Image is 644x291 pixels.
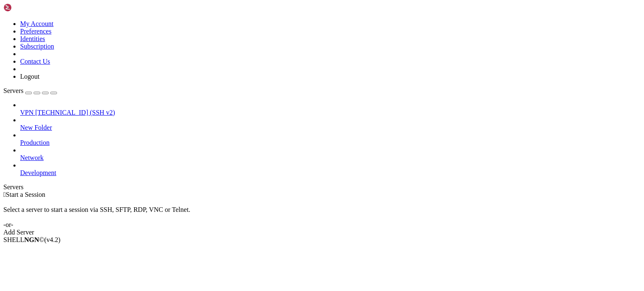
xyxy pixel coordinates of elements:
[6,191,45,198] span: Start a Session
[24,236,39,243] b: NGN
[20,147,641,162] li: Network
[20,28,52,35] a: Preferences
[20,139,49,146] span: Production
[3,87,23,94] span: Servers
[3,183,641,191] div: Servers
[20,73,39,80] a: Logout
[20,35,45,42] a: Identities
[20,101,641,116] li: VPN [TECHNICAL_ID] (SSH v2)
[20,124,52,131] span: New Folder
[20,154,44,161] span: Network
[20,109,34,116] span: VPN
[3,229,641,236] div: Add Server
[20,58,50,65] a: Contact Us
[3,198,641,229] div: Select a server to start a session via SSH, SFTP, RDP, VNC or Telnet. -or-
[20,43,54,50] a: Subscription
[44,236,61,243] span: 4.2.0
[20,20,54,27] a: My Account
[35,109,115,116] span: [TECHNICAL_ID] (SSH v2)
[3,87,57,94] a: Servers
[20,169,641,177] a: Development
[3,236,60,243] span: SHELL ©
[3,191,6,198] span: 
[20,154,641,162] a: Network
[3,3,52,12] img: Shellngn
[20,124,641,131] a: New Folder
[20,162,641,177] li: Development
[20,169,56,176] span: Development
[20,109,641,116] a: VPN [TECHNICAL_ID] (SSH v2)
[20,139,641,147] a: Production
[20,131,641,147] li: Production
[20,116,641,131] li: New Folder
